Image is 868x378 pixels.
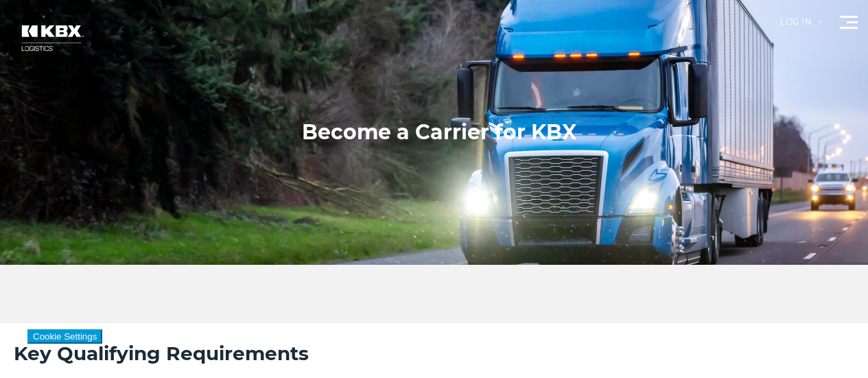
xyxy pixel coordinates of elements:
h2: Key Qualifying Requirements [14,340,854,366]
button: Cookie Settings [27,329,102,344]
div: Log in [780,18,823,36]
img: arrow [817,21,823,23]
img: kbx logo [10,14,93,62]
h1: Become a Carrier for KBX [302,119,576,146]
